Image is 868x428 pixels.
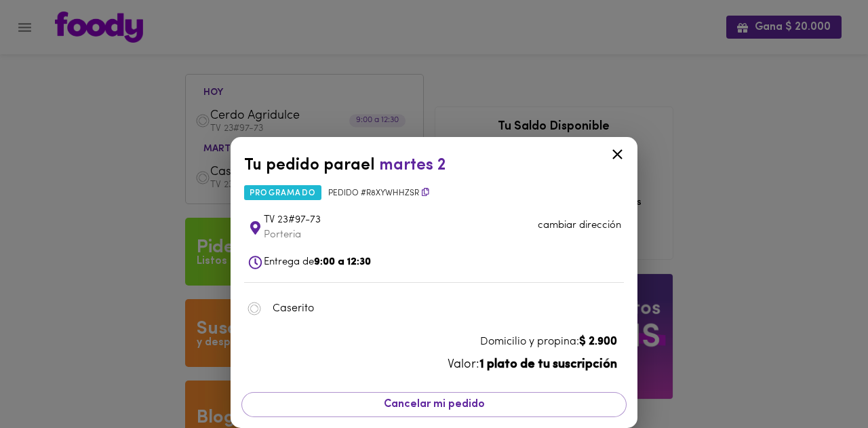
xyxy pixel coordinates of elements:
[314,257,371,267] b: 9:00 a 12:30
[479,359,617,371] b: 1 plato de tu suscripción
[264,213,538,229] span: TV 23#97-73
[328,188,429,199] span: Pedido # R8xYwHhZSr
[264,228,422,242] p: Porteria
[579,336,617,347] b: $ 2.900
[379,157,446,174] span: martes 2
[789,349,854,414] iframe: Messagebird Livechat Widget
[250,398,618,411] span: Cancelar mi pedido
[247,301,262,316] img: dish.png
[244,185,321,200] span: programado
[538,218,621,233] p: cambiar dirección
[251,357,617,374] div: Valor:
[251,334,617,350] div: Domicilio y propina:
[273,300,610,317] span: Caserito
[244,154,624,177] div: Tu pedido para el
[264,257,371,267] span: Entrega de
[241,392,627,417] button: Cancelar mi pedido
